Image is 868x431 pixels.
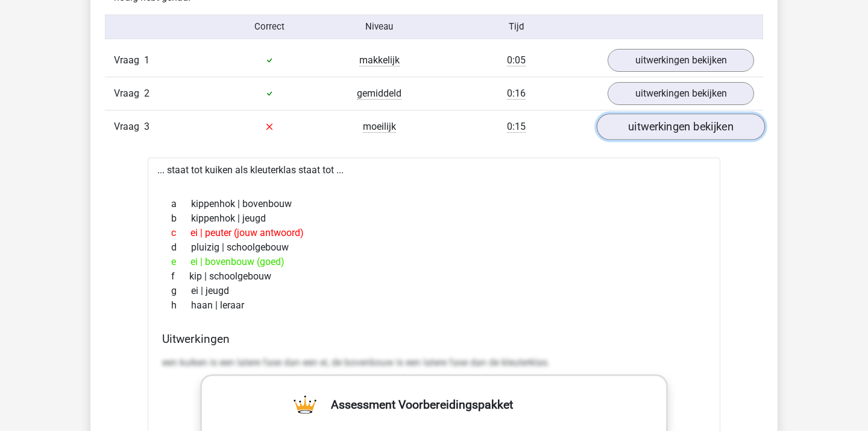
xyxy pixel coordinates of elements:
[162,298,706,313] div: haan | leraar
[359,54,400,66] span: makkelijk
[144,88,149,99] span: 2
[608,49,754,72] a: uitwerkingen bekijken
[171,197,191,211] span: a
[114,53,144,68] span: Vraag
[171,240,191,255] span: d
[434,20,599,33] div: Tijd
[171,269,189,284] span: f
[162,240,706,255] div: pluizig | schoolgebouw
[144,121,149,132] span: 3
[162,226,706,240] div: ei | peuter (jouw antwoord)
[597,113,765,140] a: uitwerkingen bekijken
[162,255,706,269] div: ei | bovenbouw (goed)
[162,269,706,284] div: kip | schoolgebouw
[507,88,526,100] span: 0:16
[608,82,754,105] a: uitwerkingen bekijken
[171,226,190,240] span: c
[171,298,191,313] span: h
[324,20,434,33] div: Niveau
[162,284,706,298] div: ei | jeugd
[144,54,149,66] span: 1
[171,255,190,269] span: e
[363,121,396,133] span: moeilijk
[114,120,144,134] span: Vraag
[171,211,191,226] span: b
[162,332,706,346] h4: Uitwerkingen
[507,121,526,133] span: 0:15
[171,284,191,298] span: g
[162,356,706,370] p: een kuiken is een latere fase dan een ei, de bovenbouw is een latere fase dan de kleuterklas.
[162,211,706,226] div: kippenhok | jeugd
[507,54,526,66] span: 0:05
[162,197,706,211] div: kippenhok | bovenbouw
[357,88,401,100] span: gemiddeld
[215,20,325,33] div: Correct
[114,86,144,101] span: Vraag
